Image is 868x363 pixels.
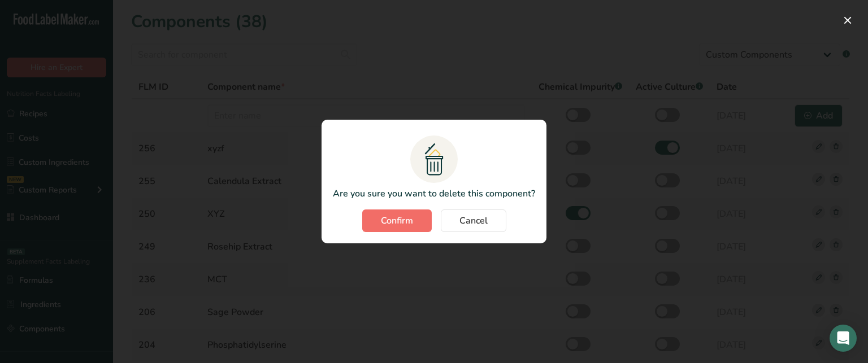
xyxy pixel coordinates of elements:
button: Confirm [362,209,432,232]
div: Open Intercom Messenger [830,325,857,352]
span: Confirm [381,214,413,228]
button: Cancel [441,209,506,232]
p: Are you sure you want to delete this component? [333,187,535,200]
span: Cancel [459,214,488,228]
